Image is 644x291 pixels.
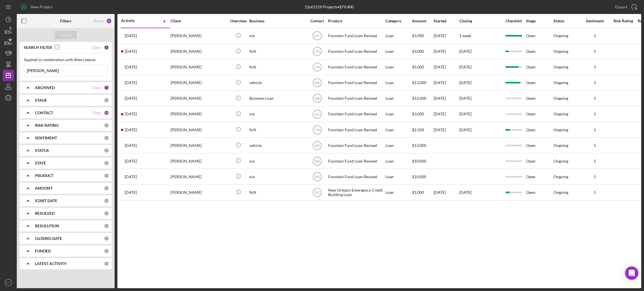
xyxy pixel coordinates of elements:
[249,138,305,153] div: vehicle
[553,128,568,132] div: Ongoing
[249,19,305,23] div: Business
[171,44,226,59] div: [PERSON_NAME]
[121,18,146,23] div: Activity
[35,236,62,241] b: CLOSING DATE
[328,60,384,75] div: Fountain Fund Loan Revised
[35,85,55,90] b: ARCHIVED
[249,107,305,121] div: n/a
[171,169,226,184] div: [PERSON_NAME]
[104,45,109,50] div: 1
[459,49,472,54] time: [DATE]
[171,122,226,137] div: [PERSON_NAME]
[94,19,103,23] div: Reset
[581,175,609,179] div: 5
[104,98,109,103] div: 0
[625,266,638,280] div: Open Intercom Messenger
[526,60,553,75] div: Open
[104,261,109,266] div: 0
[328,19,384,23] div: Product
[307,19,328,23] div: Contact
[526,91,553,106] div: Open
[385,122,411,137] div: Loan
[385,138,411,153] div: Loan
[315,81,320,85] text: MB
[459,80,472,85] time: [DATE]
[581,65,609,69] div: 5
[581,159,609,163] div: 5
[315,128,319,132] text: TM
[553,112,568,116] div: Ongoing
[228,19,249,23] div: Overview
[315,159,320,163] text: MB
[125,190,137,195] time: 2022-12-12 18:33
[609,19,637,23] div: Risk Rating
[249,122,305,137] div: N/A
[434,75,459,90] div: [DATE]
[610,1,641,13] button: Export
[104,161,109,166] div: 0
[328,185,384,200] div: New Orleans Emergency Credit Building Loan
[526,75,553,90] div: Open
[35,123,59,128] b: RISK RATING
[553,80,568,85] div: Ongoing
[104,186,109,191] div: 0
[412,107,433,121] div: $3,000
[434,19,459,23] div: Started
[412,138,433,153] div: $13,000
[553,190,568,195] div: Ongoing
[315,112,319,116] text: MJ
[171,185,226,200] div: [PERSON_NAME]
[412,91,433,106] div: $15,000
[315,175,320,179] text: MB
[581,34,609,38] div: 5
[171,19,226,23] div: Client
[412,122,433,137] div: $2,500
[35,249,51,253] b: FUNDED
[328,169,384,184] div: Fountain Fund Loan Revised
[459,33,471,38] time: 1 week
[104,211,109,216] div: 0
[385,91,411,106] div: Loan
[385,75,411,90] div: Loan
[526,19,553,23] div: Stage
[125,49,137,54] time: 2025-06-15 19:41
[35,148,49,153] b: STATUS
[35,161,46,165] b: STATE
[553,175,568,179] div: Ongoing
[171,154,226,168] div: [PERSON_NAME]
[35,98,47,102] b: STAGE
[459,111,472,116] time: [DATE]
[125,65,137,69] time: 2025-04-07 13:42
[412,19,433,23] div: Amount
[434,122,459,137] div: [DATE]
[171,138,226,153] div: [PERSON_NAME]
[412,169,433,184] div: $10,000
[171,107,226,121] div: [PERSON_NAME]
[35,136,57,140] b: SENTIMENT
[249,28,305,43] div: n/a
[249,91,305,106] div: Buisness Loan
[104,85,109,90] div: 1
[581,143,609,148] div: 5
[412,154,433,168] div: $10,000
[17,1,58,13] button: New Project
[526,169,553,184] div: Open
[328,154,384,168] div: Fountain Fund Loan Revised
[581,80,609,85] div: 5
[385,154,411,168] div: Loan
[553,96,568,101] div: Ongoing
[553,143,568,148] div: Ongoing
[171,75,226,90] div: [PERSON_NAME]
[35,173,53,178] b: PRODUCT
[104,198,109,203] div: 0
[24,58,108,62] div: Applied in combination with filters below
[249,75,305,90] div: vehicle
[249,44,305,59] div: N/A
[385,185,411,200] div: Loan
[35,186,53,190] b: AMOUNT
[412,28,433,43] div: $3,900
[328,138,384,153] div: Fountain Fund Loan Revised
[104,123,109,128] div: 0
[385,169,411,184] div: Loan
[581,49,609,54] div: 5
